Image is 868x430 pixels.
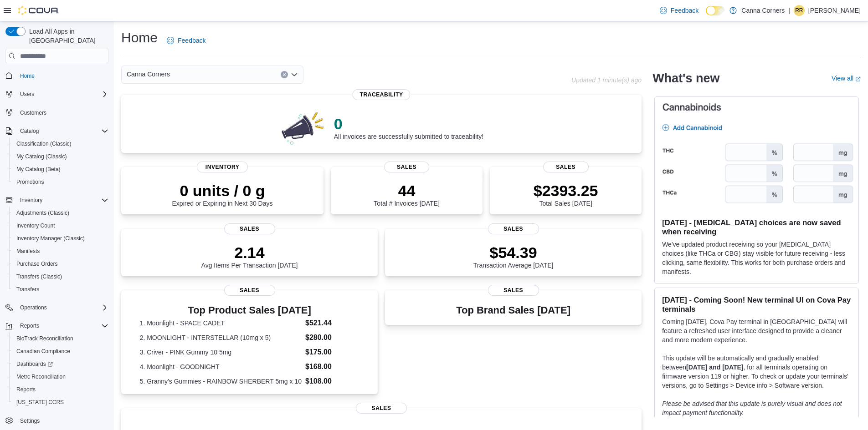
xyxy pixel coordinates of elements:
button: Adjustments (Classic) [9,207,112,219]
span: Canna Corners [127,69,170,80]
span: Inventory [16,195,108,206]
button: Metrc Reconciliation [9,370,112,383]
input: Dark Mode [706,6,725,15]
button: Clear input [281,71,288,78]
a: Dashboards [9,358,112,370]
span: Transfers (Classic) [16,273,62,280]
button: Users [16,89,38,100]
span: Washington CCRS [13,397,108,408]
span: Sales [356,403,407,414]
span: Sales [488,285,539,296]
span: Manifests [16,248,40,255]
span: Traceability [353,89,411,100]
span: Inventory Count [16,222,55,229]
span: RR [795,5,803,16]
a: Dashboards [13,359,56,369]
p: $54.39 [473,243,554,262]
p: $2393.25 [534,182,598,200]
a: My Catalog (Classic) [13,151,71,162]
span: Users [20,91,34,98]
div: Total Sales [DATE] [534,182,598,207]
span: Dashboards [16,360,53,368]
span: Customers [16,107,108,118]
p: Updated 1 minute(s) ago [571,76,642,84]
span: Metrc Reconciliation [16,373,66,380]
span: Home [16,70,108,81]
span: Reports [13,384,108,395]
span: Dashboards [13,359,108,369]
span: Inventory Manager (Classic) [16,235,85,242]
a: Inventory Manager (Classic) [13,233,88,244]
p: Coming [DATE], Cova Pay terminal in [GEOGRAPHIC_DATA] will feature a refreshed user interface des... [662,317,851,344]
h3: Top Brand Sales [DATE] [456,305,570,316]
a: Customers [16,107,50,118]
span: Operations [20,304,47,311]
p: | [788,5,790,16]
span: Sales [224,223,275,234]
span: BioTrack Reconciliation [16,335,73,342]
button: Operations [2,301,112,314]
span: Inventory Manager (Classic) [13,233,108,244]
dd: $175.00 [305,347,359,358]
span: Inventory [20,197,42,204]
a: Metrc Reconciliation [13,371,69,382]
button: Reports [2,319,112,332]
button: Reports [16,320,43,331]
h3: [DATE] - Coming Soon! New terminal UI on Cova Pay terminals [662,295,851,314]
a: Purchase Orders [13,258,62,269]
button: Transfers [9,283,112,296]
a: Settings [16,415,43,426]
dt: 2. MOONLIGHT - INTERSTELLAR (10mg x 5) [140,333,302,342]
a: Feedback [163,31,209,50]
div: Ronny Reitmeier [794,5,805,16]
span: Promotions [13,177,108,187]
img: Cova [18,6,59,15]
dd: $168.00 [305,361,359,372]
a: View allExternal link [832,75,861,82]
button: Canadian Compliance [9,345,112,358]
div: Transaction Average [DATE] [473,243,554,269]
span: Transfers [16,286,39,293]
p: We've updated product receiving so your [MEDICAL_DATA] choices (like THCa or CBG) stay visible fo... [662,240,851,276]
button: Open list of options [291,71,298,78]
button: Inventory [2,194,112,207]
span: My Catalog (Beta) [13,164,108,175]
p: This update will be automatically and gradually enabled between , for all terminals operating on ... [662,354,851,390]
span: Purchase Orders [13,258,108,269]
p: 2.14 [201,243,298,262]
span: Manifests [13,246,108,257]
dd: $280.00 [305,332,359,343]
span: Sales [384,162,430,172]
h3: Top Product Sales [DATE] [140,305,360,316]
span: Transfers (Classic) [13,271,108,282]
span: Sales [543,162,589,172]
button: Settings [2,414,112,427]
p: 0 units / 0 g [172,182,273,200]
span: Reports [16,386,36,393]
span: Catalog [16,126,108,137]
dd: $521.44 [305,318,359,329]
span: BioTrack Reconciliation [13,333,108,344]
button: Manifests [9,245,112,258]
dt: 5. Granny's Gummies - RAINBOW SHERBERT 5mg x 10 [140,377,302,386]
span: My Catalog (Classic) [13,151,108,162]
h2: What's new [652,71,719,86]
div: Avg Items Per Transaction [DATE] [201,243,298,269]
span: My Catalog (Beta) [16,166,61,173]
p: 0 [334,115,483,133]
a: Adjustments (Classic) [13,207,73,218]
button: Customers [2,106,112,119]
span: Operations [16,302,108,313]
a: Promotions [13,177,48,187]
button: My Catalog (Beta) [9,163,112,176]
img: 0 [279,109,327,146]
span: Home [20,72,35,80]
div: Expired or Expiring in Next 30 Days [172,182,273,207]
dt: 3. Criver - PINK Gummy 10 5mg [140,348,302,357]
a: Manifests [13,246,43,257]
span: Reports [16,320,108,331]
p: Canna Corners [741,5,785,16]
span: My Catalog (Classic) [16,153,67,160]
button: Catalog [2,125,112,137]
